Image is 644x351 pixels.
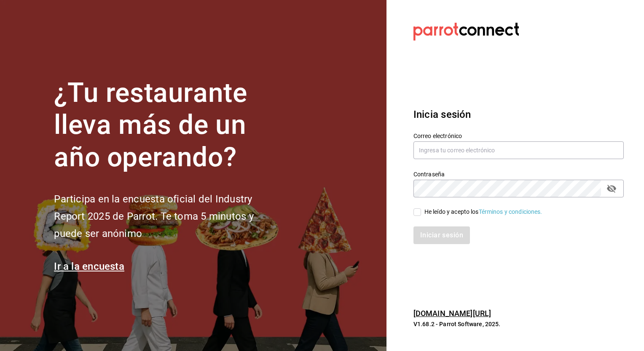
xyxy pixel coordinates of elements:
label: Correo electrónico [413,133,624,138]
input: Ingresa tu correo electrónico [413,141,624,159]
p: V1.68.2 - Parrot Software, 2025. [413,320,624,328]
button: passwordField [604,181,619,196]
a: Términos y condiciones. [479,208,542,215]
a: [DOMAIN_NAME][URL] [413,309,491,318]
div: He leído y acepto los [424,207,542,216]
a: Ir a la encuesta [54,261,124,272]
h3: Inicia sesión [413,107,624,122]
h2: Participa en la encuesta oficial del Industry Report 2025 de Parrot. Te toma 5 minutos y puede se... [54,191,282,242]
h1: ¿Tu restaurante lleva más de un año operando? [54,77,282,174]
label: Contraseña [413,171,624,177]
